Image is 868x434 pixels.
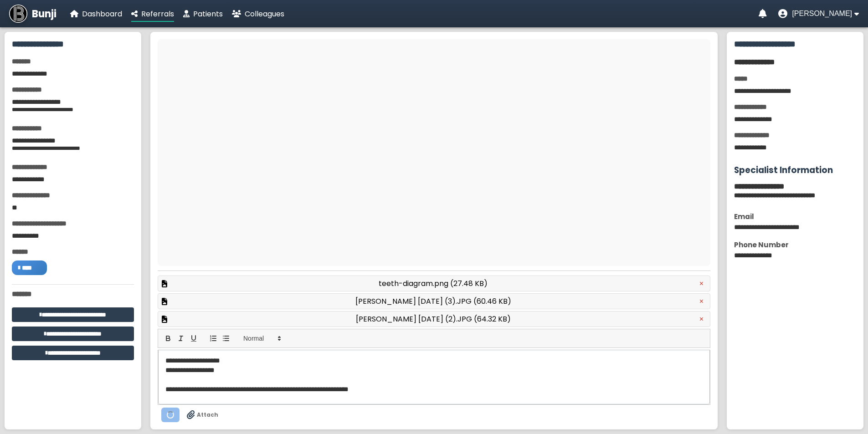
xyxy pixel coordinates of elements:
[158,276,710,291] div: Preview attached file
[232,8,284,20] a: Colleagues
[70,8,122,20] a: Dashboard
[82,9,122,19] span: Dashboard
[759,9,767,18] a: Notifications
[141,9,174,19] span: Referrals
[162,333,175,344] button: bold
[207,333,220,344] button: list: ordered
[187,333,200,344] button: underline
[175,333,187,344] button: italic
[9,5,27,23] img: Bunji Dental Referral Management
[187,410,218,419] label: Drag & drop files anywhere to attach
[9,5,56,23] a: Bunji
[220,333,232,344] button: list: bullet
[734,240,856,250] div: Phone Number
[379,278,488,289] span: teeth-diagram.png (27.48 KB)
[131,8,174,20] a: Referrals
[158,293,710,309] div: Preview attached file
[355,296,511,307] span: [PERSON_NAME] [DATE] (3).JPG (60.46 KB)
[245,9,284,19] span: Colleagues
[778,9,859,18] button: User menu
[356,313,511,325] span: [PERSON_NAME] [DATE] (2).JPG (64.32 KB)
[158,311,710,327] div: Preview attached file
[792,10,852,18] span: [PERSON_NAME]
[697,279,706,288] button: Remove attachment
[183,8,223,20] a: Patients
[32,6,56,21] span: Bunji
[697,297,706,306] button: Remove attachment
[193,9,223,19] span: Patients
[197,411,218,419] span: Attach
[697,315,706,324] button: Remove attachment
[734,211,856,222] div: Email
[734,163,856,177] h3: Specialist Information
